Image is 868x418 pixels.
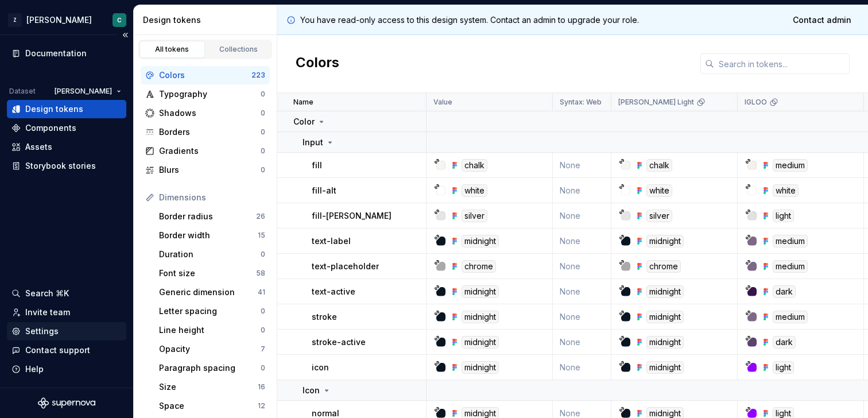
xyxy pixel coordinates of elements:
a: Gradients0 [141,142,270,160]
a: Contact admin [785,10,859,30]
p: text-label [312,235,351,247]
div: chrome [462,260,496,273]
h2: Colors [296,53,339,74]
td: None [553,279,611,304]
div: 12 [258,401,265,411]
button: [PERSON_NAME] [49,83,126,99]
div: 0 [261,326,265,335]
a: Line height0 [154,321,270,339]
p: fill-alt [312,185,336,196]
p: text-active [312,286,355,297]
p: text-placeholder [312,261,379,272]
div: Dataset [9,87,36,96]
div: light [773,361,794,374]
p: Value [433,98,452,107]
a: Borders0 [141,123,270,141]
div: Collections [210,45,268,54]
div: medium [773,260,808,273]
div: C [117,16,122,25]
p: fill-[PERSON_NAME] [312,210,392,222]
td: None [553,178,611,203]
div: midnight [646,235,684,247]
div: Colors [159,69,251,81]
div: 7 [261,345,265,354]
td: None [553,203,611,229]
span: [PERSON_NAME] [55,87,112,96]
a: Space12 [154,397,270,415]
div: Paragraph spacing [159,362,261,374]
div: 15 [258,231,265,240]
p: stroke [312,311,337,323]
p: Color [293,116,315,127]
td: None [553,229,611,254]
p: Icon [303,385,320,396]
div: 41 [258,288,265,297]
div: Storybook stories [25,160,96,172]
div: Border radius [159,211,256,222]
button: Contact support [7,341,126,359]
a: Border width15 [154,226,270,245]
div: Generic dimension [159,287,258,298]
td: None [553,304,611,330]
button: Search ⌘K [7,284,126,303]
div: medium [773,235,808,247]
div: Line height [159,324,261,336]
div: Shadows [159,107,261,119]
a: Documentation [7,44,126,63]
div: Size [159,381,258,393]
div: Design tokens [143,14,272,26]
div: dark [773,285,796,298]
div: Border width [159,230,258,241]
div: [PERSON_NAME] [26,14,92,26]
td: None [553,330,611,355]
div: Borders [159,126,261,138]
div: Search ⌘K [25,288,69,299]
div: midnight [462,336,499,349]
a: Paragraph spacing0 [154,359,270,377]
div: silver [462,210,487,222]
button: Help [7,360,126,378]
div: silver [646,210,672,222]
div: 0 [261,146,265,156]
div: white [646,184,672,197]
div: Blurs [159,164,261,176]
div: midnight [646,361,684,374]
div: light [773,210,794,222]
p: IGLOO [745,98,767,107]
div: Duration [159,249,261,260]
button: Z[PERSON_NAME]C [2,7,131,32]
td: None [553,355,611,380]
p: fill [312,160,322,171]
td: None [553,254,611,279]
a: Invite team [7,303,126,322]
div: 26 [256,212,265,221]
div: All tokens [144,45,201,54]
div: Space [159,400,258,412]
a: Storybook stories [7,157,126,175]
div: 0 [261,250,265,259]
p: stroke-active [312,336,366,348]
div: white [773,184,799,197]
div: midnight [462,235,499,247]
div: 223 [251,71,265,80]
a: Opacity7 [154,340,270,358]
p: [PERSON_NAME] Light [618,98,694,107]
div: Gradients [159,145,261,157]
a: Letter spacing0 [154,302,270,320]
div: Contact support [25,345,90,356]
p: Syntax: Web [560,98,602,107]
div: white [462,184,487,197]
div: 58 [256,269,265,278]
div: Settings [25,326,59,337]
div: Font size [159,268,256,279]
a: Design tokens [7,100,126,118]
a: Font size58 [154,264,270,282]
p: icon [312,362,329,373]
div: chalk [462,159,487,172]
div: Invite team [25,307,70,318]
div: Design tokens [25,103,83,115]
a: Generic dimension41 [154,283,270,301]
div: dark [773,336,796,349]
a: Typography0 [141,85,270,103]
div: midnight [462,285,499,298]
